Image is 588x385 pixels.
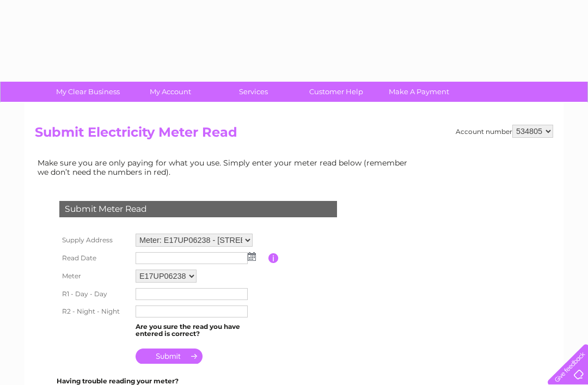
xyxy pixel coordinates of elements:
th: Meter [57,267,133,285]
img: ... [248,252,256,261]
a: My Account [126,82,216,102]
input: Submit [136,349,203,364]
a: Customer Help [291,82,381,102]
th: R1 - Day - Day [57,285,133,303]
th: Supply Address [57,231,133,249]
a: Services [209,82,298,102]
a: My Clear Business [43,82,133,102]
div: Submit Meter Read [59,201,337,217]
td: Are you sure the read you have entered is correct? [133,320,268,341]
td: Make sure you are only paying for what you use. Simply enter your meter read below (remember we d... [35,156,416,179]
input: Information [268,253,279,263]
h2: Submit Electricity Meter Read [35,125,553,145]
th: Read Date [57,249,133,267]
b: Having trouble reading your meter? [57,377,179,385]
a: Make A Payment [374,82,464,102]
div: Account number [456,125,553,138]
th: R2 - Night - Night [57,303,133,320]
